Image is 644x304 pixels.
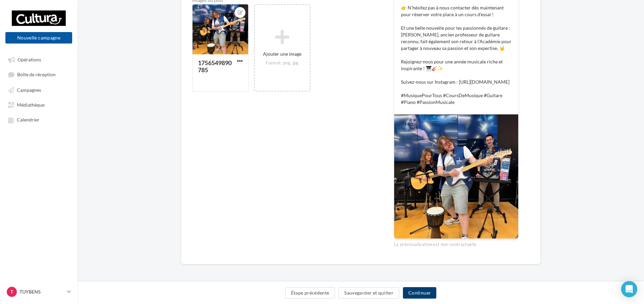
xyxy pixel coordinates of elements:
span: T [10,288,13,295]
a: Boîte de réception [4,68,74,81]
a: Médiathèque [4,99,74,111]
span: Boîte de réception [17,72,56,78]
span: Opérations [18,57,41,62]
button: Nouvelle campagne [5,32,72,44]
div: 1756549890785 [198,59,232,74]
a: Campagnes [4,84,74,96]
div: Open Intercom Messenger [621,281,637,297]
p: TUYBENS [20,288,64,295]
span: Campagnes [17,87,41,93]
span: Calendrier [17,117,39,123]
button: Continuer [403,287,436,299]
a: T TUYBENS [5,285,72,298]
button: Sauvegarder et quitter [339,287,399,299]
div: La prévisualisation est non-contractuelle [394,239,519,248]
span: Médiathèque [17,102,45,108]
button: Étape précédente [285,287,335,299]
a: Opérations [4,53,74,65]
a: Calendrier [4,113,74,126]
